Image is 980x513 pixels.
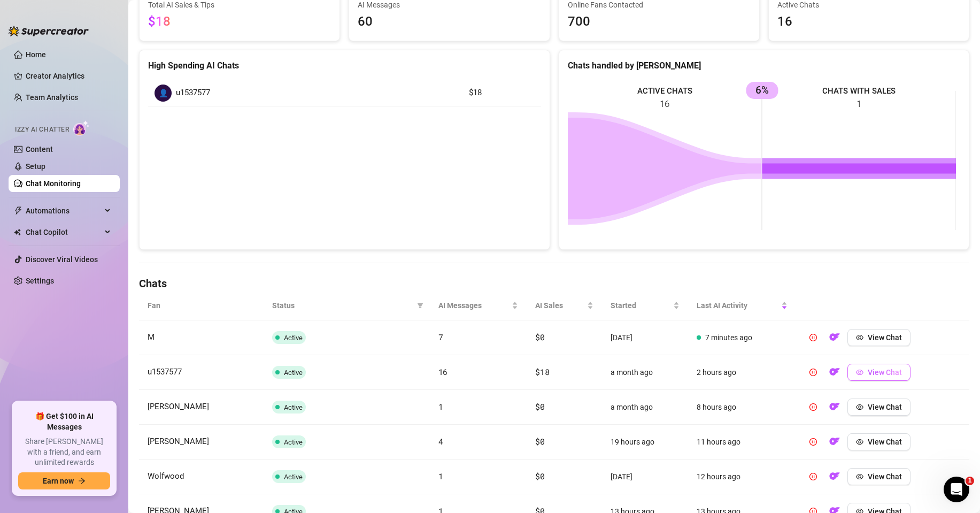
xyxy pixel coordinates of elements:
span: eye [856,438,863,446]
span: Active [284,438,303,446]
div: Chats handled by [PERSON_NAME] [568,59,961,72]
span: pause-circle [809,403,817,411]
img: OF [829,366,840,377]
span: eye [856,403,863,411]
div: High Spending AI Chats [148,59,541,72]
span: $18 [148,14,171,29]
button: View Chat [847,329,910,346]
span: [PERSON_NAME] [148,437,209,446]
img: OF [829,401,840,412]
td: 8 hours ago [688,390,796,425]
th: AI Messages [430,291,527,320]
span: 7 [438,332,443,342]
td: 11 hours ago [688,425,796,460]
span: $0 [535,401,544,412]
td: 12 hours ago [688,460,796,494]
span: 1 [438,401,443,412]
img: OF [829,471,840,481]
span: View Chat [868,403,902,411]
a: OF [826,474,843,483]
iframe: Intercom live chat [944,477,969,502]
td: a month ago [602,355,688,390]
td: [DATE] [602,460,688,494]
th: AI Sales [527,291,602,320]
span: AI Messages [438,300,510,311]
span: Started [611,300,671,311]
span: filter [415,297,426,313]
img: AI Chatter [73,120,90,136]
td: [DATE] [602,320,688,355]
article: $18 [469,87,535,99]
span: filter [417,302,423,309]
span: Status [272,300,413,311]
button: OF [826,364,843,381]
span: eye [856,473,863,480]
a: Chat Monitoring [26,179,81,188]
a: Creator Analytics [26,67,111,85]
span: thunderbolt [14,206,22,215]
span: Active [284,334,303,342]
a: Home [26,50,46,59]
span: $0 [535,436,544,447]
button: OF [826,433,843,450]
span: Active [284,403,303,411]
span: $18 [535,366,549,377]
th: Fan [139,291,264,320]
span: Izzy AI Chatter [15,125,69,135]
span: Wolfwood [148,471,184,481]
span: u1537577 [176,87,210,99]
span: 16 [438,366,447,377]
a: OF [826,405,843,414]
span: View Chat [868,333,902,342]
span: pause-circle [809,473,817,480]
a: Settings [26,277,54,285]
span: View Chat [868,438,902,446]
span: eye [856,334,863,341]
span: 60 [358,12,541,32]
span: arrow-right [78,477,86,485]
span: eye [856,369,863,376]
button: OF [826,468,843,485]
span: Share [PERSON_NAME] with a friend, and earn unlimited rewards [18,437,110,468]
button: Earn nowarrow-right [18,472,110,489]
button: View Chat [847,364,910,381]
span: View Chat [868,368,902,377]
span: pause-circle [809,369,817,376]
span: $0 [535,471,544,481]
span: 1 [438,471,443,481]
span: 7 minutes ago [705,333,752,342]
span: 16 [777,12,960,32]
span: Active [284,473,303,481]
span: 4 [438,436,443,447]
span: [PERSON_NAME] [148,402,209,411]
td: 2 hours ago [688,355,796,390]
span: Earn now [43,477,74,485]
a: Setup [26,162,45,171]
img: OF [829,332,840,342]
div: 👤 [155,85,172,102]
th: Started [602,291,688,320]
img: logo-BBDzfeDw.svg [9,26,89,36]
span: AI Sales [535,300,585,311]
a: Content [26,145,53,154]
button: OF [826,399,843,416]
button: View Chat [847,468,910,485]
span: u1537577 [148,367,182,377]
span: pause-circle [809,334,817,341]
td: 19 hours ago [602,425,688,460]
span: View Chat [868,472,902,481]
h4: Chats [139,276,969,291]
button: View Chat [847,433,910,450]
span: Last AI Activity [697,300,779,311]
a: Discover Viral Videos [26,255,98,264]
td: a month ago [602,390,688,425]
img: OF [829,436,840,447]
span: Automations [26,202,102,219]
span: 1 [966,477,974,485]
span: $0 [535,332,544,342]
a: OF [826,335,843,344]
span: Active [284,369,303,377]
a: OF [826,370,843,379]
span: Chat Copilot [26,224,102,241]
a: Team Analytics [26,93,78,102]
